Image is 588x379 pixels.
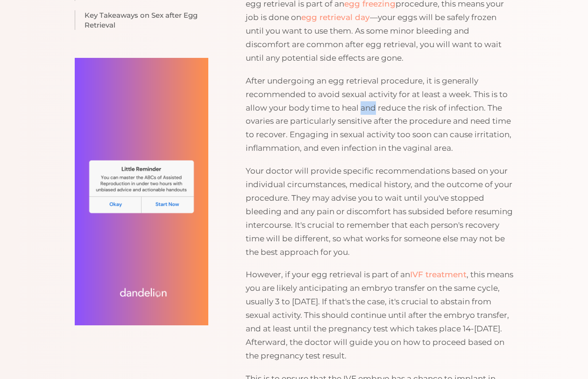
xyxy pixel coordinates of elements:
[246,164,513,259] p: Your doctor will provide specific recommendations based on your individual circumstances, medical...
[75,10,209,30] a: Key Takeaways on Sex after Egg Retrieval
[246,268,513,362] p: However, if your egg retrieval is part of an , this means you are likely anticipating an embryo t...
[301,13,370,22] a: egg retrieval day
[410,270,467,279] a: IVF treatment
[246,74,513,155] p: After undergoing an egg retrieval procedure, it is generally recommended to avoid sexual activity...
[75,58,209,325] img: dandelion-assisted-reproduction-reminder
